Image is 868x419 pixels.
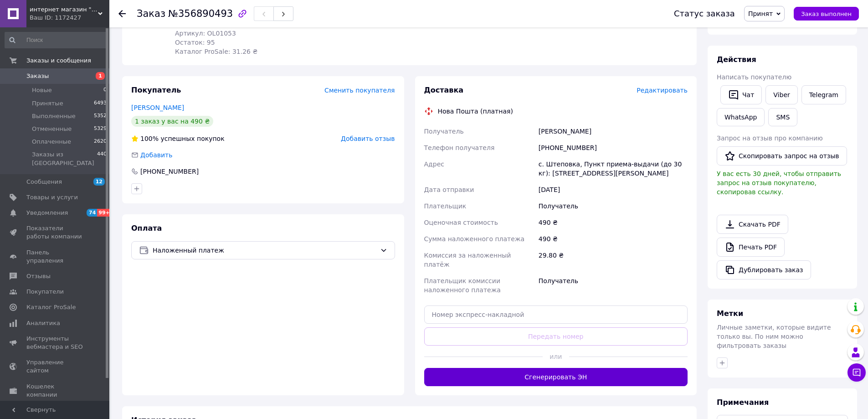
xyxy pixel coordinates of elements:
[717,260,811,279] button: Дублировать заказ
[717,324,831,349] span: Личные заметки, которые видите только вы. По ним можно фильтровать заказы
[175,39,215,46] span: Остаток: 95
[847,363,866,382] button: Чат с покупателем
[324,87,395,94] span: Сменить покупателя
[131,134,225,143] div: успешных покупок
[131,116,213,127] div: 1 заказ у вас на 490 ₴
[424,144,495,151] span: Телефон получателя
[424,235,525,243] span: Сумма наложенного платежа
[32,125,72,133] span: Отмененные
[637,87,688,94] span: Редактировать
[537,273,689,298] div: Получатель
[26,358,84,375] span: Управление сайтом
[30,5,98,14] span: интернет магазин " Интер Маркет"
[118,9,126,18] div: Вернуться назад
[32,150,97,167] span: Заказы из [GEOGRAPHIC_DATA]
[26,303,76,311] span: Каталог ProSale
[26,193,78,202] span: Товары и услуги
[139,167,200,176] div: [PHONE_NUMBER]
[5,32,108,48] input: Поиск
[32,138,71,146] span: Оплаченные
[717,309,743,318] span: Метки
[341,135,395,142] span: Добавить отзыв
[131,86,181,94] span: Покупатель
[97,150,107,167] span: 440
[26,72,49,80] span: Заказы
[32,86,52,94] span: Новые
[537,214,689,231] div: 490 ₴
[26,224,84,241] span: Показатели работы компании
[424,202,467,210] span: Плательщик
[537,156,689,181] div: с. Штеповка, Пункт приема-выдачи (до 30 кг): [STREET_ADDRESS][PERSON_NAME]
[748,10,773,17] span: Принят
[168,8,233,19] span: №356890493
[717,398,769,407] span: Примечания
[424,86,464,94] span: Доставка
[765,85,797,104] a: Viber
[26,178,62,186] span: Сообщения
[87,209,97,217] span: 74
[30,14,109,22] div: Ваш ID: 1172427
[424,252,511,268] span: Комиссия за наложенный платёж
[26,248,84,265] span: Панель управления
[424,219,498,226] span: Оценочная стоимость
[94,99,107,108] span: 6493
[424,277,501,294] span: Плательщик комиссии наложенного платежа
[717,134,823,142] span: Запрос на отзыв про компанию
[103,86,107,94] span: 0
[801,10,852,17] span: Заказ выполнен
[32,112,76,120] span: Выполненные
[96,72,105,80] span: 1
[94,125,107,133] span: 5329
[717,170,841,196] span: У вас есть 30 дней, чтобы отправить запрос на отзыв покупателю, скопировав ссылку.
[97,209,112,217] span: 99+
[436,107,515,116] div: Нова Пошта (платная)
[717,238,785,257] a: Печать PDF
[94,112,107,120] span: 5352
[197,21,214,28] span: 700 ₴
[768,108,797,126] button: SMS
[26,288,64,296] span: Покупатели
[717,146,847,166] button: Скопировать запрос на отзыв
[175,30,236,37] span: Артикул: OL01053
[424,160,444,168] span: Адрес
[801,85,846,104] a: Telegram
[424,128,464,135] span: Получатель
[537,140,689,156] div: [PHONE_NUMBER]
[26,383,84,399] span: Кошелек компании
[26,272,51,280] span: Отзывы
[424,368,688,386] button: Сгенерировать ЭН
[720,85,762,104] button: Чат
[674,9,735,18] div: Статус заказа
[140,151,172,159] span: Добавить
[94,138,107,146] span: 2620
[717,215,788,234] a: Скачать PDF
[537,231,689,247] div: 490 ₴
[794,7,859,21] button: Заказ выполнен
[537,198,689,214] div: Получатель
[175,21,194,28] span: 490 ₴
[424,305,688,324] input: Номер экспресс-накладной
[26,57,91,65] span: Заказы и сообщения
[131,104,184,111] a: [PERSON_NAME]
[26,209,68,217] span: Уведомления
[26,319,60,327] span: Аналитика
[717,108,765,126] a: WhatsApp
[153,245,376,255] span: Наложенный платеж
[537,247,689,273] div: 29.80 ₴
[717,55,756,64] span: Действия
[717,73,791,81] span: Написать покупателю
[424,186,474,193] span: Дата отправки
[137,8,165,19] span: Заказ
[26,335,84,351] span: Инструменты вебмастера и SEO
[537,181,689,198] div: [DATE]
[93,178,105,186] span: 12
[140,135,159,142] span: 100%
[32,99,63,108] span: Принятые
[131,224,162,233] span: Оплата
[537,123,689,140] div: [PERSON_NAME]
[175,48,257,55] span: Каталог ProSale: 31.26 ₴
[543,352,569,361] span: или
